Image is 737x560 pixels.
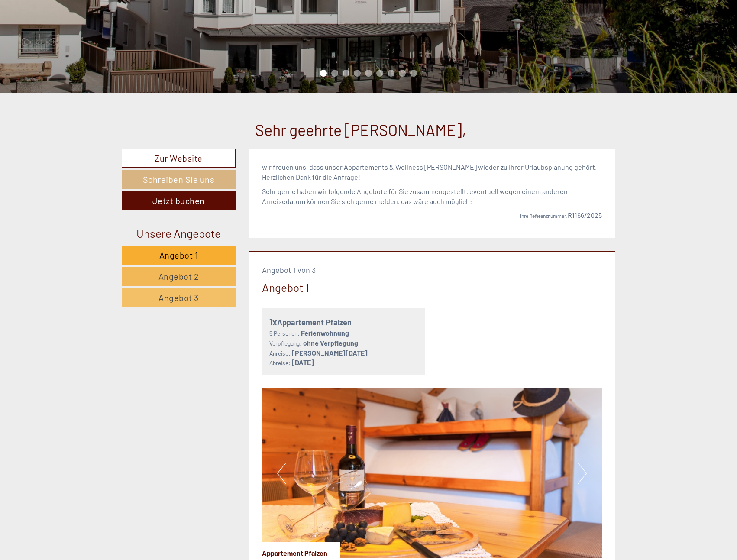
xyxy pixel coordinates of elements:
button: Next [578,463,587,484]
b: ohne Verpflegung [303,339,358,347]
a: Jetzt buchen [122,191,236,210]
p: R1166/2025 [262,210,602,220]
span: Angebot 3 [158,292,199,303]
a: Schreiben Sie uns [122,170,236,189]
div: Appartement Pfalzen [269,316,418,328]
span: Angebot 1 [159,250,198,260]
span: Ihre Referenznummer: [520,213,568,219]
button: Previous [277,463,286,484]
b: [PERSON_NAME][DATE] [292,349,368,357]
p: wir freuen uns, dass unser Appartements & Wellness [PERSON_NAME] wieder zu ihrer Urlaubsplanung g... [262,162,602,182]
span: Angebot 1 von 3 [262,265,316,275]
small: Abreise: [269,359,291,366]
img: image [262,388,602,558]
b: 1x [269,317,277,327]
b: Ferienwohnung [301,329,349,337]
small: Anreise: [269,350,291,357]
small: 5 Personen: [269,330,300,337]
h1: Sehr geehrte [PERSON_NAME], [255,121,466,139]
div: Angebot 1 [262,279,309,295]
small: Verpflegung: [269,340,302,347]
b: [DATE] [292,358,314,366]
div: Unsere Angebote [122,225,236,241]
p: Sehr gerne haben wir folgende Angebote für Sie zusammengestellt, eventuell wegen einem anderen An... [262,187,602,207]
span: Angebot 2 [158,271,199,282]
div: Appartement Pfalzen [262,542,340,558]
a: Zur Website [122,149,236,168]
